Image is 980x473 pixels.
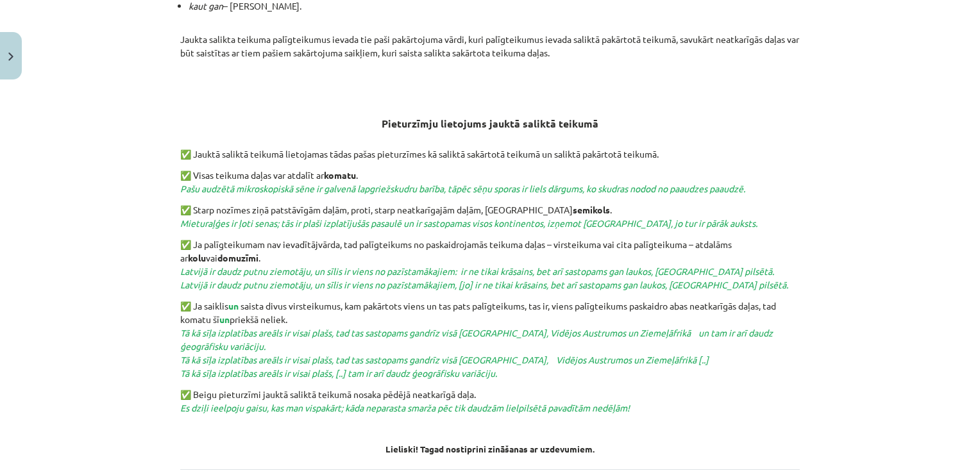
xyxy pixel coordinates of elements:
em: Es dziļi ieelpoju gaisu, kas man vispakārt; kāda neparasta smarža pēc tik daudzām lielpilsētā pav... [180,402,630,413]
strong: domuzīmi [217,252,258,263]
span: Tā kā sīļa izplatības areāls ir visai plašs, tad tas sastopams gandrīz visā [GEOGRAPHIC_DATA], Vi... [180,354,709,379]
p: Jaukta salikta teikuma palīgteikumus ievada tie paši pakārtojuma vārdi, kuri palīgteikumus ievada... [180,19,800,100]
strong: komatu [324,169,356,181]
p: ✅ Visas teikuma daļas var atdalīt ar . [180,169,800,195]
strong: Lieliski! Tagad nostiprini zināšanas ar uzdevumiem. [385,443,595,454]
em: Mieturaļģes ir ļoti senas; tās ir plaši izplatījušās pasaulē un ir sastopamas visos kontinentos, ... [180,217,757,229]
strong: kolu [188,252,206,263]
p: ✅ Beigu pieturzīmi jauktā saliktā teikumā nosaka pēdējā neatkarīgā daļa. [180,388,800,415]
strong: un [228,300,239,311]
strong: semikols [573,204,610,215]
p: ✅ Jauktā saliktā teikumā lietojamas tādas pašas pieturzīmes kā saliktā sakārtotā teikumā un salik... [180,147,800,161]
strong: Pieturzīmju lietojums jauktā saliktā teikumā [382,117,598,130]
img: icon-close-lesson-0947bae3869378f0d4975bcd49f059093ad1ed9edebbc8119c70593378902aed.svg [8,53,13,61]
em: Pašu audzētā mikroskopiskā sēne ir galvenā lapgriežskudru barība, tāpēc sēņu sporas ir liels dārg... [180,183,745,194]
span: Latvijā ir daudz putnu ziemotāju, un sīlis ir viens no pazīstamākajiem: ir ne tikai krāsains, bet... [180,265,788,290]
span: Tā kā sīļa izplatības areāls ir visai plašs, tad tas sastopams gandrīz visā [GEOGRAPHIC_DATA], Vi... [180,327,773,352]
strong: un [219,313,230,325]
p: ✅ Starp nozīmes ziņā patstāvīgām daļām, proti, starp neatkarīgajām daļām, [GEOGRAPHIC_DATA] . [180,203,800,230]
p: ✅ Ja saiklis saista divus virsteikumus, kam pakārtots viens un tas pats palīgteikums, tas ir, vie... [180,299,800,380]
p: ✅ Ja palīgteikumam nav ievadītājvārda, tad palīgteikums no paskaidrojamās teikuma daļas – virstei... [180,238,800,292]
